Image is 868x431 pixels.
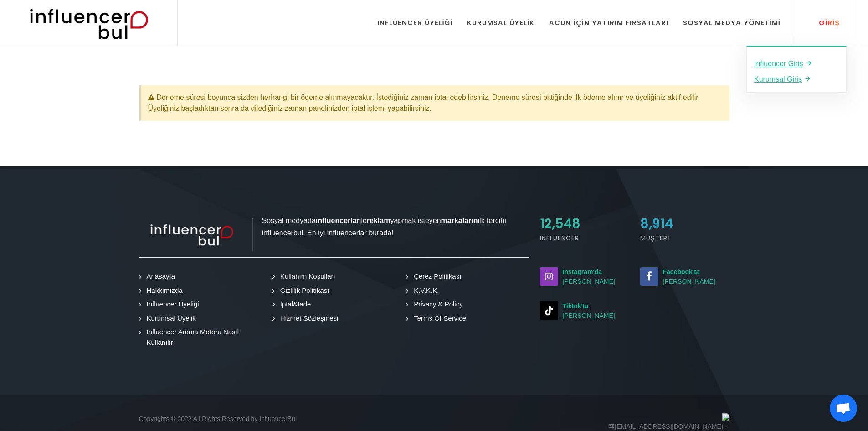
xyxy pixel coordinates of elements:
[549,18,668,28] div: Acun İçin Yatırım Fırsatları
[275,313,340,324] a: Hizmet Sözleşmesi
[754,73,839,85] a: Kurumsal Giriş
[540,234,629,243] h5: Influencer
[540,215,580,233] span: 12,548
[139,214,529,239] p: Sosyal medyada ile yapmak isteyen ilk tercihi influencerbul. En iyi influencerlar burada!
[640,267,729,286] a: Facebook'ta[PERSON_NAME]
[408,286,440,296] a: K.V.K.K.
[141,299,200,310] a: Influencer Üyeliği
[141,313,197,324] a: Kurumsal Üyelik
[640,215,673,233] span: 8,914
[139,218,253,251] img: influencer_light.png
[377,18,453,28] div: Influencer Üyeliği
[683,18,781,28] div: Sosyal Medya Yönetimi
[640,267,729,286] small: [PERSON_NAME]
[640,234,729,243] h5: Müşteri
[141,286,184,296] a: Hakkımızda
[563,268,602,275] strong: Instagram'da
[809,18,840,28] div: Giriş
[316,217,360,224] strong: influencerlar
[408,271,462,282] a: Çerez Politikası
[367,217,390,224] strong: reklam
[754,60,803,68] u: Influencer Giriş
[141,271,177,282] a: Anasayfa
[754,57,839,69] a: Influencer Giriş
[540,267,629,286] a: Instagram'da[PERSON_NAME]
[275,271,337,282] a: Kullanım Koşulları
[408,299,464,310] a: Privacy & Policy
[754,75,802,83] u: Kurumsal Giriş
[141,85,729,121] div: Deneme süresi boyunca sizden herhangi bir ödeme alınmayacaktır. İstediğiniz zaman iptal edebilirs...
[563,302,589,310] strong: Tiktok'ta
[663,268,700,275] strong: Facebook'ta
[467,18,534,28] div: Kurumsal Üyelik
[830,395,857,422] div: Açık sohbet
[540,301,629,321] a: Tiktok'ta[PERSON_NAME]
[540,301,629,321] small: [PERSON_NAME]
[275,286,331,296] a: Gizlilik Politikası
[722,413,729,421] img: logo_band_white@1x.png
[275,299,313,310] a: İptal&İade
[540,267,629,286] small: [PERSON_NAME]
[408,313,467,324] a: Terms Of Service
[441,217,478,224] strong: markaların
[141,327,262,348] a: Influencer Arama Motoru Nasıl Kullanılır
